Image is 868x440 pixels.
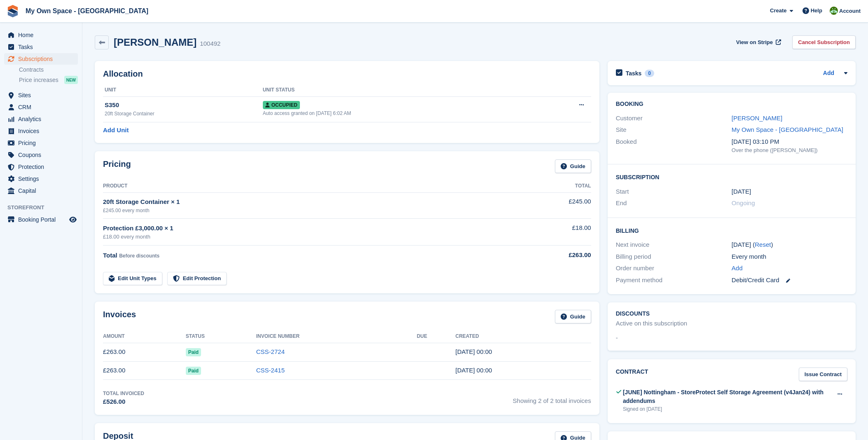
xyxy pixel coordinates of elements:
[616,319,687,328] div: Active on this subscription
[513,390,591,407] span: Showing 2 of 2 total invoices
[455,330,591,343] th: Created
[103,330,186,343] th: Amount
[616,367,648,381] h2: Contract
[4,101,78,113] a: menu
[455,348,492,355] time: 2025-09-10 23:00:11 UTC
[4,41,78,53] a: menu
[616,114,732,123] div: Customer
[732,199,755,206] span: Ongoing
[18,113,68,125] span: Analytics
[256,367,285,374] a: CSS-2415
[732,146,847,154] div: Over the phone ([PERSON_NAME])
[19,66,78,74] a: Contracts
[799,367,847,381] a: Issue Contract
[732,264,743,273] a: Add
[103,390,144,397] div: Total Invoiced
[114,37,197,48] h2: [PERSON_NAME]
[263,101,300,109] span: Occupied
[200,39,220,49] div: 100492
[516,219,591,246] td: £18.00
[516,192,591,218] td: £245.00
[616,187,732,197] div: Start
[263,110,538,117] div: Auto access granted on [DATE] 6:02 AM
[119,253,159,259] span: Before discounts
[616,173,847,181] h2: Subscription
[623,388,832,405] div: [JUNE] Nottingham - StoreProtect Self Storage Agreement (v4Jan24) with addendums
[616,226,847,234] h2: Billing
[256,330,417,343] th: Invoice Number
[770,7,786,15] span: Create
[645,70,654,77] div: 0
[18,173,68,185] span: Settings
[186,367,201,375] span: Paid
[7,204,82,212] span: Storefront
[4,214,78,225] a: menu
[18,137,68,149] span: Pricing
[455,367,492,374] time: 2025-08-10 23:00:34 UTC
[103,69,591,79] h2: Allocation
[19,76,58,84] span: Price increases
[4,125,78,137] a: menu
[18,53,68,65] span: Subscriptions
[103,397,144,407] div: £526.00
[103,197,516,207] div: 20ft Storage Container × 1
[105,110,263,117] div: 20ft Storage Container
[103,252,117,259] span: Total
[732,252,847,262] div: Every month
[732,115,782,122] a: [PERSON_NAME]
[732,276,847,285] div: Debit/Credit Card
[103,361,186,380] td: £263.00
[823,69,834,78] a: Add
[7,5,19,17] img: stora-icon-8386f47178a22dfd0bd8f6a31ec36ba5ce8667c1dd55bd0f319d3a0aa187defe.svg
[830,7,838,15] img: Keely
[103,272,162,286] a: Edit Unit Types
[839,7,861,15] span: Account
[103,343,186,361] td: £263.00
[736,38,773,47] span: View on Stripe
[626,70,642,77] h2: Tasks
[811,7,822,15] span: Help
[186,348,201,356] span: Paid
[103,207,516,214] div: £245.00 every month
[4,173,78,185] a: menu
[616,101,847,108] h2: Booking
[103,180,516,193] th: Product
[256,348,285,355] a: CSS-2724
[103,310,136,323] h2: Invoices
[732,137,847,147] div: [DATE] 03:10 PM
[616,125,732,135] div: Site
[18,214,68,225] span: Booking Portal
[555,310,591,323] a: Guide
[417,330,456,343] th: Due
[22,4,152,18] a: My Own Space - [GEOGRAPHIC_DATA]
[616,240,732,250] div: Next invoice
[103,126,129,135] a: Add Unit
[4,29,78,41] a: menu
[516,180,591,193] th: Total
[4,53,78,65] a: menu
[18,185,68,197] span: Capital
[68,215,78,225] a: Preview store
[167,272,227,286] a: Edit Protection
[103,233,516,241] div: £18.00 every month
[18,125,68,137] span: Invoices
[64,76,78,84] div: NEW
[18,41,68,53] span: Tasks
[4,149,78,161] a: menu
[616,199,732,208] div: End
[792,35,856,49] a: Cancel Subscription
[4,137,78,149] a: menu
[616,264,732,273] div: Order number
[4,185,78,197] a: menu
[18,89,68,101] span: Sites
[4,161,78,173] a: menu
[4,113,78,125] a: menu
[103,224,516,233] div: Protection £3,000.00 × 1
[732,126,843,133] a: My Own Space - [GEOGRAPHIC_DATA]
[732,187,751,197] time: 2025-08-10 23:00:00 UTC
[616,137,732,154] div: Booked
[103,84,263,97] th: Unit
[755,241,771,248] a: Reset
[555,159,591,173] a: Guide
[105,101,263,110] div: S350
